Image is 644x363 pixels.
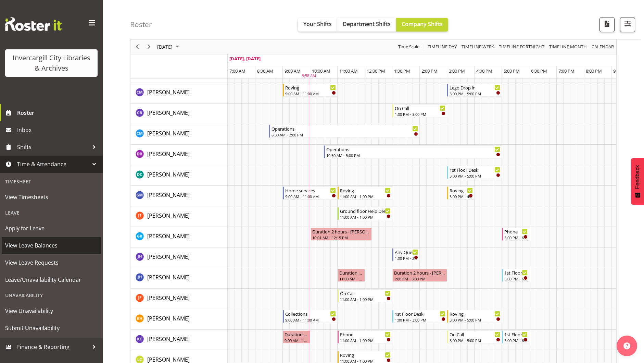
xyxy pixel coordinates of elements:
[130,21,152,28] h4: Roster
[634,165,641,189] span: Feedback
[147,170,190,179] a: [PERSON_NAME]
[450,317,500,323] div: 3:00 PM - 5:00 PM
[447,330,502,343] div: Kay Chen"s event - On Call Begin From Wednesday, September 10, 2025 at 3:00:00 PM GMT+12:00 Ends ...
[427,43,458,51] button: Timeline Day
[147,109,190,117] a: [PERSON_NAME]
[620,17,635,32] button: Filter Shifts
[340,214,391,220] div: 11:00 AM - 1:00 PM
[272,125,418,132] div: Operations
[2,302,101,319] a: View Unavailability
[156,43,173,51] span: [DATE]
[2,254,101,271] a: View Leave Requests
[147,273,190,281] a: [PERSON_NAME]
[147,294,190,302] span: [PERSON_NAME]
[395,105,445,111] div: On Call
[338,289,392,302] div: Joanne Forbes"s event - On Call Begin From Wednesday, September 10, 2025 at 11:00:00 AM GMT+12:00...
[285,331,308,338] div: Duration 1 hours - [PERSON_NAME]
[396,18,448,32] button: Company Shifts
[324,145,502,158] div: Debra Robinson"s event - Operations Begin From Wednesday, September 10, 2025 at 10:30:00 AM GMT+1...
[2,237,101,254] a: View Leave Balances
[5,192,98,202] span: View Timesheets
[5,240,98,251] span: View Leave Balances
[395,111,445,117] div: 1:00 PM - 3:00 PM
[283,84,338,97] div: Chamique Mamolo"s event - Roving Begin From Wednesday, September 10, 2025 at 9:00:00 AM GMT+12:00...
[285,68,301,74] span: 9:00 AM
[392,248,420,261] div: Jill Harpur"s event - Any Questions Begin From Wednesday, September 10, 2025 at 1:00:00 PM GMT+12...
[285,194,336,199] div: 9:00 AM - 11:00 AM
[5,323,98,333] span: Submit Unavailability
[147,335,190,343] span: [PERSON_NAME]
[395,317,445,323] div: 1:00 PM - 3:00 PM
[130,124,228,145] td: Cindy Mulrooney resource
[147,232,190,240] span: [PERSON_NAME]
[338,186,392,199] div: Gabriel McKay Smith"s event - Roving Begin From Wednesday, September 10, 2025 at 11:00:00 AM GMT+...
[421,68,438,74] span: 2:00 PM
[461,43,495,51] span: Timeline Week
[147,211,190,220] a: [PERSON_NAME]
[285,310,336,317] div: Collections
[312,228,370,235] div: Duration 2 hours - [PERSON_NAME]
[395,255,418,261] div: 1:00 PM - 2:00 PM
[450,310,500,317] div: Roving
[395,310,445,317] div: 1st Floor Desk
[476,68,492,74] span: 4:00 PM
[147,191,190,199] a: [PERSON_NAME]
[5,223,98,233] span: Apply for Leave
[449,68,465,74] span: 3:00 PM
[147,88,190,96] a: [PERSON_NAME]
[338,330,392,343] div: Kay Chen"s event - Phone Begin From Wednesday, September 10, 2025 at 11:00:00 AM GMT+12:00 Ends A...
[2,220,101,237] a: Apply for Leave
[326,146,500,153] div: Operations
[130,83,228,104] td: Chamique Mamolo resource
[2,288,101,302] div: Unavailability
[427,43,457,51] span: Timeline Day
[147,130,190,137] span: [PERSON_NAME]
[147,315,190,322] span: [PERSON_NAME]
[340,187,391,194] div: Roving
[502,269,529,282] div: Jillian Hunter"s event - 1st Floor Desk Begin From Wednesday, September 10, 2025 at 5:00:00 PM GM...
[285,84,336,91] div: Roving
[283,310,338,323] div: Kaela Harley"s event - Collections Begin From Wednesday, September 10, 2025 at 9:00:00 AM GMT+12:...
[340,297,391,302] div: 11:00 AM - 1:00 PM
[498,43,545,51] span: Timeline Fortnight
[450,338,500,343] div: 3:00 PM - 5:00 PM
[450,91,500,96] div: 3:00 PM - 5:00 PM
[130,289,228,309] td: Joanne Forbes resource
[302,73,316,79] div: 9:58 AM
[367,68,385,74] span: 12:00 PM
[402,20,443,28] span: Company Shifts
[502,228,529,241] div: Grace Roscoe-Squires"s event - Phone Begin From Wednesday, September 10, 2025 at 5:00:00 PM GMT+1...
[130,104,228,124] td: Chris Broad resource
[147,253,190,261] span: [PERSON_NAME]
[394,269,445,276] div: Duration 2 hours - [PERSON_NAME]
[450,187,473,194] div: Roving
[130,268,228,289] td: Jillian Hunter resource
[229,68,245,74] span: 7:00 AM
[504,338,528,343] div: 5:00 PM - 6:00 PM
[447,186,475,199] div: Gabriel McKay Smith"s event - Roving Begin From Wednesday, September 10, 2025 at 3:00:00 PM GMT+1...
[548,43,588,51] button: Timeline Month
[5,17,62,31] img: Rosterit website logo
[591,43,615,51] span: calendar
[5,275,98,285] span: Leave/Unavailability Calendar
[613,68,629,74] span: 9:00 PM
[133,43,142,51] button: Previous
[397,43,421,51] button: Time Scale
[394,68,410,74] span: 1:00 PM
[392,104,447,117] div: Chris Broad"s event - On Call Begin From Wednesday, September 10, 2025 at 1:00:00 PM GMT+12:00 En...
[147,253,190,261] a: [PERSON_NAME]
[392,310,447,323] div: Kaela Harley"s event - 1st Floor Desk Begin From Wednesday, September 10, 2025 at 1:00:00 PM GMT+...
[591,43,615,51] button: Month
[130,186,228,206] td: Gabriel McKay Smith resource
[460,43,495,51] button: Timeline Week
[143,39,155,54] div: Next
[147,129,190,137] a: [PERSON_NAME]
[131,39,143,54] div: Previous
[257,68,273,74] span: 8:00 AM
[586,68,602,74] span: 8:00 PM
[447,166,502,179] div: Donald Cunningham"s event - 1st Floor Desk Begin From Wednesday, September 10, 2025 at 3:00:00 PM...
[340,290,391,297] div: On Call
[2,189,101,206] a: View Timesheets
[311,228,372,241] div: Grace Roscoe-Squires"s event - Duration 2 hours - Grace Roscoe-Squires Begin From Wednesday, Sept...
